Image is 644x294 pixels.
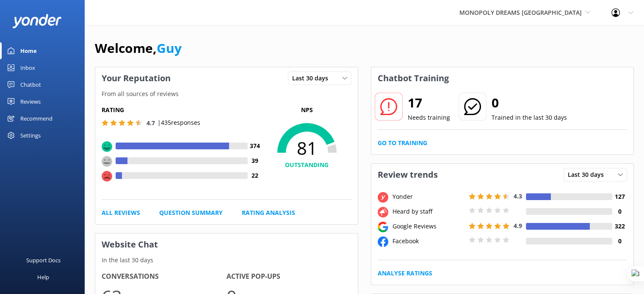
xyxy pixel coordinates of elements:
p: NPS [263,105,351,115]
span: 81 [263,137,351,159]
h4: 22 [248,171,263,180]
div: Google Reviews [390,222,467,231]
h4: Active Pop-ups [227,271,351,282]
div: Settings [20,127,41,144]
span: Last 30 days [292,74,333,83]
div: Yonder [390,192,467,201]
div: Chatbot [20,76,41,93]
p: In the last 30 days [95,256,358,265]
p: Trained in the last 30 days [492,113,567,122]
div: Heard by staff [390,207,467,216]
h4: 374 [248,141,263,151]
a: Guy [157,39,182,57]
span: 4.3 [514,192,522,200]
div: Inbox [20,59,35,76]
div: Reviews [20,93,41,110]
span: MONOPOLY DREAMS [GEOGRAPHIC_DATA] [459,8,582,16]
a: Question Summary [159,208,223,217]
span: 4.9 [514,222,522,230]
img: yonder-white-logo.png [13,14,61,28]
h1: Welcome, [95,38,182,58]
a: All Reviews [102,208,140,217]
h4: Conversations [102,271,227,282]
h4: 127 [612,192,627,201]
h4: 0 [612,207,627,216]
h2: 17 [408,93,450,113]
a: Rating Analysis [242,208,295,217]
h4: 0 [612,236,627,246]
p: From all sources of reviews [95,89,358,99]
h3: Your Reputation [95,67,177,89]
h4: 39 [248,156,263,165]
a: Go to Training [378,138,427,148]
h4: 322 [612,222,627,231]
span: 4.7 [146,119,155,127]
h2: 0 [492,93,567,113]
p: | 435 responses [158,118,200,127]
div: Home [20,42,37,59]
span: Last 30 days [568,170,609,179]
p: Needs training [408,113,450,122]
a: Analyse Ratings [378,269,432,278]
div: Support Docs [26,252,61,269]
h3: Chatbot Training [371,67,455,89]
h3: Review trends [371,164,444,186]
div: Recommend [20,110,53,127]
h5: Rating [102,105,263,115]
div: Facebook [390,236,467,246]
div: Help [37,269,49,286]
h4: OUTSTANDING [263,160,351,170]
h3: Website Chat [95,234,358,256]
